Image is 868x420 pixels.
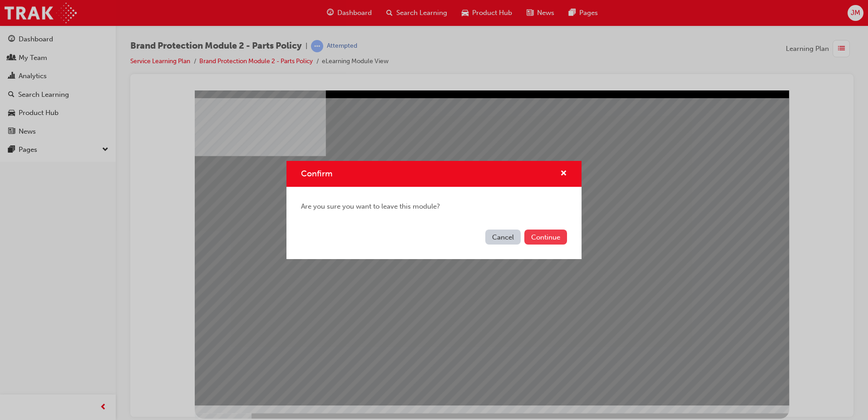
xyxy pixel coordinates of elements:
[524,230,567,245] button: Continue
[286,161,582,259] div: Confirm
[560,170,567,178] span: cross-icon
[560,168,567,180] button: cross-icon
[286,187,582,226] div: Are you sure you want to leave this module?
[301,169,332,179] span: Confirm
[485,230,521,245] button: Cancel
